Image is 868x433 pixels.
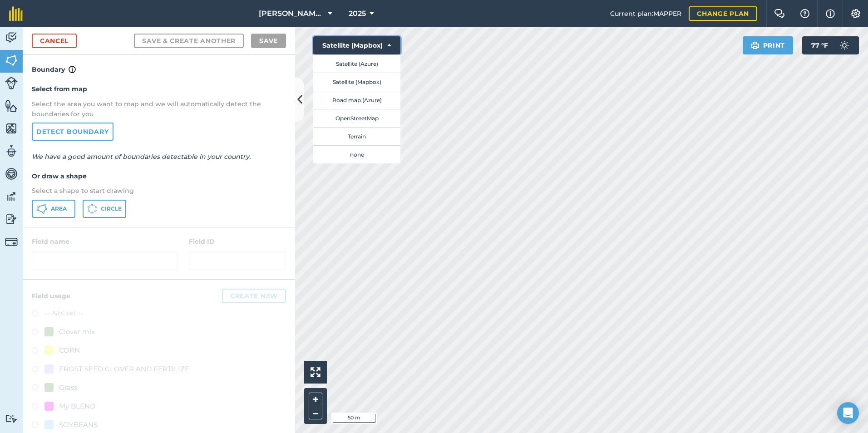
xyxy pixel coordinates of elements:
[32,99,286,119] p: Select the area you want to map and we will automatically detect the boundaries for you
[811,36,828,54] span: 77 ° F
[743,36,794,54] button: Print
[51,205,67,212] span: Area
[610,9,681,19] span: Current plan : MAPPER
[5,167,18,181] img: svg+xml;base64,PD94bWwgdmVyc2lvbj0iMS4wIiBlbmNvZGluZz0idXRmLTgiPz4KPCEtLSBHZW5lcmF0b3I6IEFkb2JlIE...
[101,205,122,212] span: Circle
[313,109,400,127] button: OpenStreetMap
[83,200,126,218] button: Circle
[799,9,810,18] img: A question mark icon
[5,54,18,67] img: svg+xml;base64,PHN2ZyB4bWxucz0iaHR0cDovL3d3dy53My5vcmcvMjAwMC9zdmciIHdpZHRoPSI1NiIgaGVpZ2h0PSI2MC...
[32,200,75,218] button: Area
[23,55,295,75] h4: Boundary
[5,144,18,158] img: svg+xml;base64,PD94bWwgdmVyc2lvbj0iMS4wIiBlbmNvZGluZz0idXRmLTgiPz4KPCEtLSBHZW5lcmF0b3I6IEFkb2JlIE...
[689,6,757,21] a: Change plan
[32,84,286,94] h4: Select from map
[32,153,251,161] em: We have a good amount of boundaries detectable in your country.
[5,77,18,89] img: svg+xml;base64,PD94bWwgdmVyc2lvbj0iMS4wIiBlbmNvZGluZz0idXRmLTgiPz4KPCEtLSBHZW5lcmF0b3I6IEFkb2JlIE...
[259,8,324,19] span: [PERSON_NAME]-2
[835,36,853,54] img: svg+xml;base64,PD94bWwgdmVyc2lvbj0iMS4wIiBlbmNvZGluZz0idXRmLTgiPz4KPCEtLSBHZW5lcmF0b3I6IEFkb2JlIE...
[313,127,400,145] button: Terrain
[5,190,18,203] img: svg+xml;base64,PD94bWwgdmVyc2lvbj0iMS4wIiBlbmNvZGluZz0idXRmLTgiPz4KPCEtLSBHZW5lcmF0b3I6IEFkb2JlIE...
[32,34,77,48] a: Cancel
[311,367,321,377] img: Four arrows, one pointing top left, one top right, one bottom right and the last bottom left
[9,6,23,21] img: fieldmargin Logo
[5,414,18,423] img: svg+xml;base64,PD94bWwgdmVyc2lvbj0iMS4wIiBlbmNvZGluZz0idXRmLTgiPz4KPCEtLSBHZW5lcmF0b3I6IEFkb2JlIE...
[5,122,18,135] img: svg+xml;base64,PHN2ZyB4bWxucz0iaHR0cDovL3d3dy53My5vcmcvMjAwMC9zdmciIHdpZHRoPSI1NiIgaGVpZ2h0PSI2MC...
[32,186,286,196] p: Select a shape to start drawing
[313,36,400,54] button: Satellite (Mapbox)
[251,34,286,48] button: Save
[309,406,322,419] button: –
[5,212,18,226] img: svg+xml;base64,PD94bWwgdmVyc2lvbj0iMS4wIiBlbmNvZGluZz0idXRmLTgiPz4KPCEtLSBHZW5lcmF0b3I6IEFkb2JlIE...
[349,8,366,19] span: 2025
[837,402,859,424] div: Open Intercom Messenger
[309,393,322,406] button: +
[5,31,18,44] img: svg+xml;base64,PD94bWwgdmVyc2lvbj0iMS4wIiBlbmNvZGluZz0idXRmLTgiPz4KPCEtLSBHZW5lcmF0b3I6IEFkb2JlIE...
[774,9,785,18] img: Two speech bubbles overlapping with the left bubble in the forefront
[313,145,400,163] button: none
[134,34,244,48] button: Save & Create Another
[313,73,400,91] button: Satellite (Mapbox)
[69,64,76,75] img: svg+xml;base64,PHN2ZyB4bWxucz0iaHR0cDovL3d3dy53My5vcmcvMjAwMC9zdmciIHdpZHRoPSIxNyIgaGVpZ2h0PSIxNy...
[313,91,400,109] button: Road map (Azure)
[5,99,18,113] img: svg+xml;base64,PHN2ZyB4bWxucz0iaHR0cDovL3d3dy53My5vcmcvMjAwMC9zdmciIHdpZHRoPSI1NiIgaGVpZ2h0PSI2MC...
[826,8,835,19] img: svg+xml;base64,PHN2ZyB4bWxucz0iaHR0cDovL3d3dy53My5vcmcvMjAwMC9zdmciIHdpZHRoPSIxNyIgaGVpZ2h0PSIxNy...
[32,171,286,181] h4: Or draw a shape
[802,36,859,54] button: 77 °F
[751,40,759,51] img: svg+xml;base64,PHN2ZyB4bWxucz0iaHR0cDovL3d3dy53My5vcmcvMjAwMC9zdmciIHdpZHRoPSIxOSIgaGVpZ2h0PSIyNC...
[5,236,18,248] img: svg+xml;base64,PD94bWwgdmVyc2lvbj0iMS4wIiBlbmNvZGluZz0idXRmLTgiPz4KPCEtLSBHZW5lcmF0b3I6IEFkb2JlIE...
[32,123,113,141] a: Detect boundary
[850,9,861,18] img: A cog icon
[313,54,400,73] button: Satellite (Azure)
